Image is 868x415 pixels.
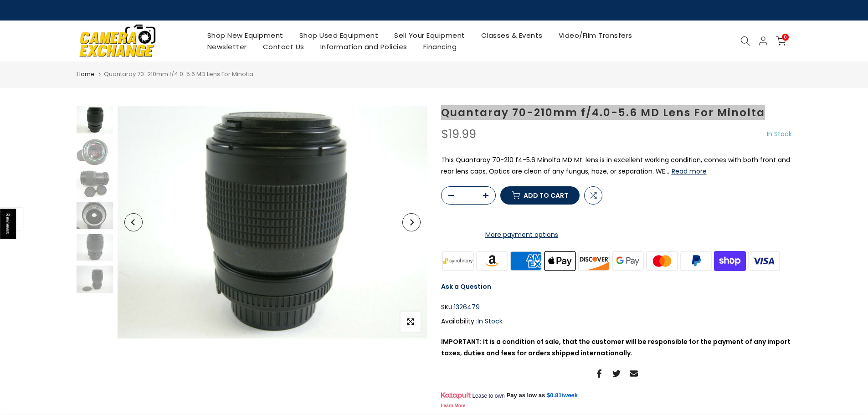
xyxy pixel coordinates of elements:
strong: IMPORTANT: It is a condition of sale, that the customer will be responsible for the payment of an... [441,337,791,358]
img: american express [509,250,543,272]
div: $19.99 [441,128,476,140]
h1: Quantaray 70-210mm f/4.0-5.6 MD Lens For Minolta [441,106,792,119]
img: Quantaray 70-210mm f/4.0-5.6 MD Lens For Minolta Lenses - Small Format - Minolta MD and MC Mount ... [77,202,113,229]
button: Read more [672,167,707,175]
a: Sell Your Equipment [386,30,473,41]
a: Contact Us [255,41,312,52]
a: Financing [415,41,465,52]
button: Next [402,213,421,231]
span: Quantaray 70-210mm f/4.0-5.6 MD Lens For Minolta [104,70,253,78]
img: apple pay [543,250,577,272]
img: Quantaray 70-210mm f/4.0-5.6 MD Lens For Minolta Lenses - Small Format - Minolta MD and MC Mount ... [77,234,113,261]
a: Classes & Events [473,30,550,41]
a: Share on Twitter [612,368,621,379]
a: Newsletter [199,41,255,52]
p: This Quantaray 70-210 f4-5.6 Minolta MD Mt. lens is in excellent working condition, comes with bo... [441,154,792,177]
a: Information and Policies [312,41,415,52]
img: Quantaray 70-210mm f/4.0-5.6 MD Lens For Minolta Lenses - Small Format - Minolta MD and MC Mount ... [118,106,427,338]
a: Share on Email [630,368,638,379]
a: Shop New Equipment [199,30,291,41]
img: master [645,250,679,272]
span: In Stock [767,129,792,138]
a: Home [77,70,95,79]
a: More payment options [441,229,602,241]
img: shopify pay [713,250,747,272]
a: Ask a Question [441,282,491,291]
img: Quantaray 70-210mm f/4.0-5.6 MD Lens For Minolta Lenses - Small Format - Minolta MD and MC Mount ... [77,138,113,165]
span: Lease to own [472,392,504,400]
div: SKU: [441,302,792,313]
a: Shop Used Equipment [291,30,386,41]
button: Previous [124,213,143,231]
button: Add to cart [500,186,580,205]
img: Quantaray 70-210mm f/4.0-5.6 MD Lens For Minolta Lenses - Small Format - Minolta MD and MC Mount ... [77,170,113,197]
a: Learn More [441,403,466,408]
img: amazon payments [475,250,509,272]
img: Quantaray 70-210mm f/4.0-5.6 MD Lens For Minolta Lenses - Small Format - Minolta MD and MC Mount ... [77,266,113,293]
a: Video/Film Transfers [550,30,640,41]
span: In Stock [478,317,503,326]
img: discover [577,250,611,272]
span: Pay as low as [507,391,545,400]
a: 0 [776,36,786,46]
img: google pay [611,250,645,272]
img: Quantaray 70-210mm f/4.0-5.6 MD Lens For Minolta Lenses - Small Format - Minolta MD and MC Mount ... [77,106,113,133]
img: visa [747,250,781,272]
span: 1326479 [454,302,480,313]
img: synchrony [441,250,475,272]
img: paypal [679,250,713,272]
span: 0 [782,34,789,41]
a: Share on Facebook [595,368,603,379]
div: Availability : [441,316,792,327]
span: Add to cart [524,192,568,199]
a: $0.81/week [547,391,578,400]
